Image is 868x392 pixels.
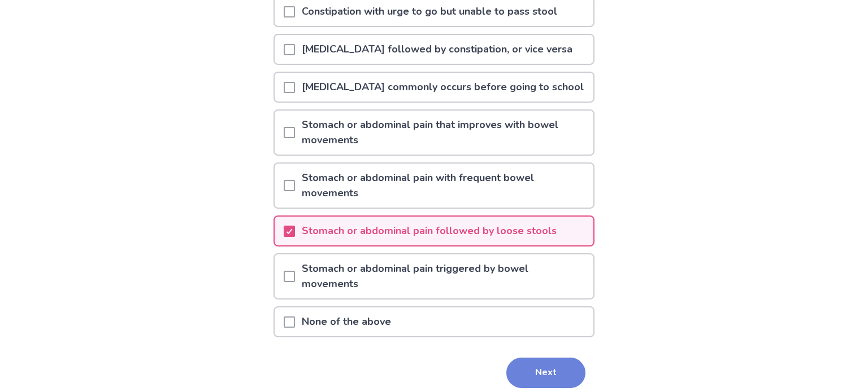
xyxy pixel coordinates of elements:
[295,35,579,64] p: [MEDICAL_DATA] followed by constipation, or vice versa
[295,164,593,208] p: Stomach or abdominal pain with frequent bowel movements
[295,73,591,102] p: [MEDICAL_DATA] commonly occurs before going to school
[295,254,593,298] p: Stomach or abdominal pain triggered by bowel movements
[506,358,585,388] button: Next
[295,307,398,336] p: None of the above
[295,217,563,245] p: Stomach or abdominal pain followed by loose stools
[295,111,593,155] p: Stomach or abdominal pain that improves with bowel movements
